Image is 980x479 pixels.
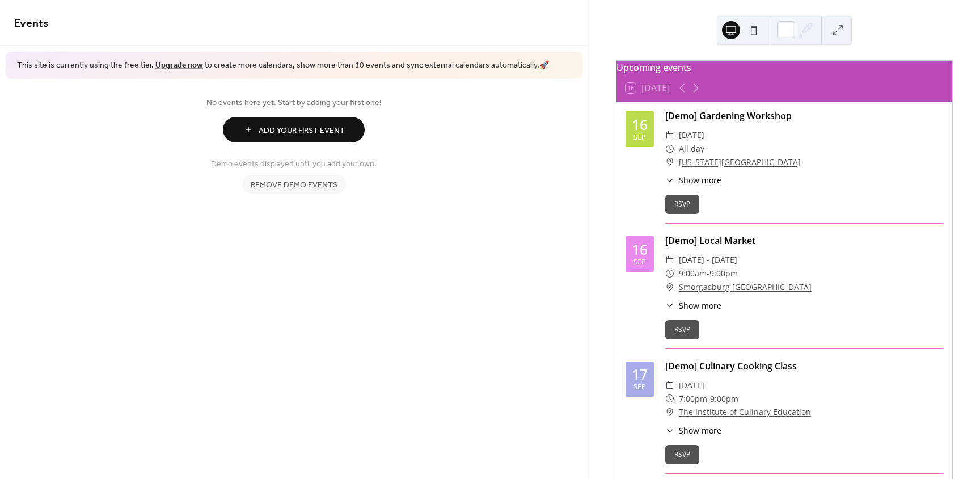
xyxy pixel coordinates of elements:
[632,242,648,257] div: 16
[679,379,704,392] span: [DATE]
[665,405,674,419] div: ​
[665,253,674,267] div: ​
[707,392,710,406] span: -
[665,300,674,312] div: ​
[679,405,811,419] a: The Institute of Culinary Education
[14,117,574,142] a: Add Your First Event
[679,300,721,312] span: Show more
[710,392,738,406] span: 9:00pm
[223,117,365,142] button: Add Your First Event
[665,379,674,392] div: ​
[679,174,721,186] span: Show more
[679,392,707,406] span: 7:00pm
[707,267,709,280] span: -
[665,156,674,169] div: ​
[665,320,699,339] button: RSVP
[633,384,646,391] div: Sep
[665,425,674,436] div: ​
[665,359,943,373] div: [Demo] Culinary Cooking Class
[14,12,49,35] span: Events
[242,175,346,194] button: Remove demo events
[665,267,674,280] div: ​
[632,117,648,132] div: 16
[679,425,721,436] span: Show more
[633,259,646,266] div: Sep
[616,61,952,74] div: Upcoming events
[665,142,674,156] div: ​
[665,300,721,312] button: ​Show more
[665,109,943,123] div: [Demo] Gardening Workshop
[679,156,801,169] a: [US_STATE][GEOGRAPHIC_DATA]
[17,60,549,72] span: This site is currently using the free tier. to create more calendars, show more than 10 events an...
[251,179,337,191] span: Remove demo events
[679,128,704,142] span: [DATE]
[665,234,943,247] div: [Demo] Local Market
[665,280,674,294] div: ​
[665,128,674,142] div: ​
[665,425,721,436] button: ​Show more
[633,134,646,141] div: Sep
[665,445,699,464] button: RSVP
[679,280,812,294] a: Smorgasburg [GEOGRAPHIC_DATA]
[259,124,345,136] span: Add Your First Event
[665,174,674,186] div: ​
[211,158,377,170] span: Demo events displayed until you add your own.
[709,267,738,280] span: 9:00pm
[679,142,704,156] span: All day
[665,195,699,214] button: RSVP
[632,367,648,381] div: 17
[679,267,707,280] span: 9:00am
[155,58,203,73] a: Upgrade now
[665,174,721,186] button: ​Show more
[679,253,737,267] span: [DATE] - [DATE]
[665,392,674,406] div: ​
[14,96,574,108] span: No events here yet. Start by adding your first one!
